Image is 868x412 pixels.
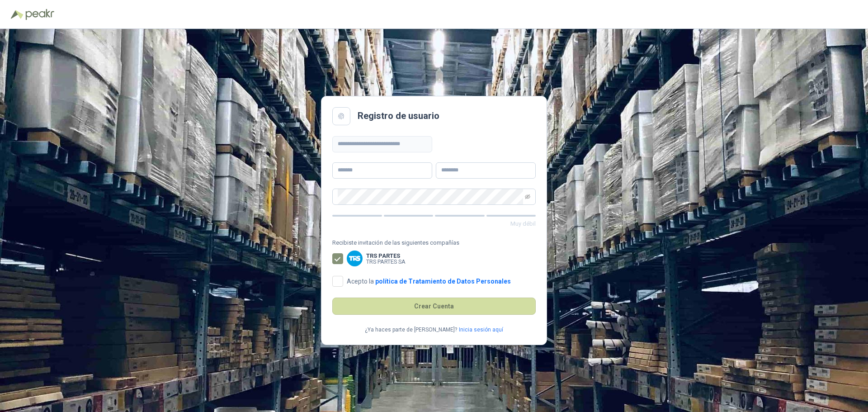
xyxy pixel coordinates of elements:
span: eye-invisible [525,194,530,199]
span: Acepto la [343,278,514,284]
span: Recibiste invitación de las siguientes compañías [332,238,536,247]
img: Company Logo [347,251,363,266]
img: Peakr [25,9,54,20]
p: TRS PARTES SA [366,259,406,265]
b: TRS PARTES [366,253,406,259]
a: política de Tratamiento de Datos Personales [375,278,511,285]
p: ¿Ya haces parte de [PERSON_NAME]? [365,326,457,334]
h2: Registro de usuario [358,109,439,123]
img: Logo [11,10,24,19]
a: Inicia sesión aquí [459,326,503,334]
button: Crear Cuenta [332,298,536,315]
p: Muy débil [332,219,536,228]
